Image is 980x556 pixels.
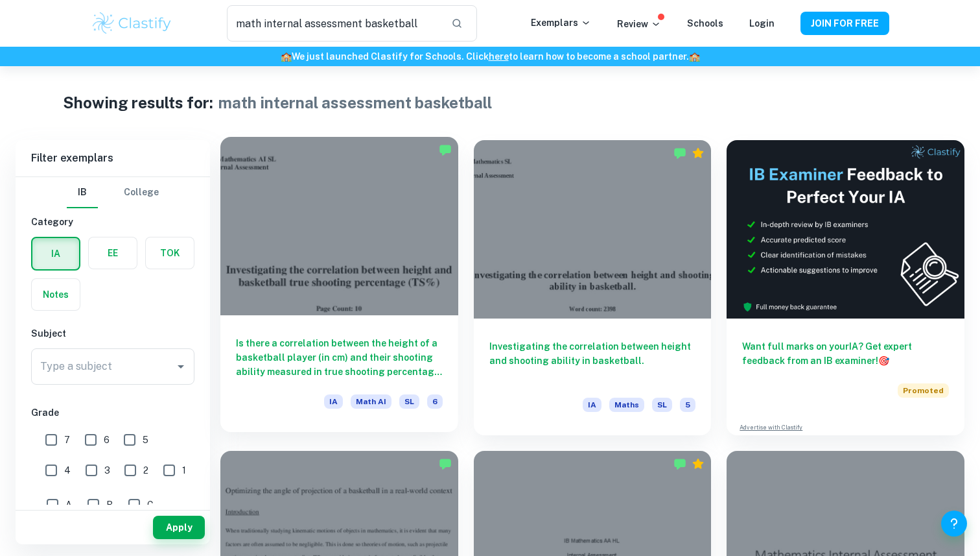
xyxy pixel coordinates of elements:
[687,18,723,29] a: Schools
[67,177,159,208] div: Filter type choice
[91,10,173,36] img: Clastify logo
[67,177,98,208] button: IB
[32,238,79,269] button: IA
[749,18,775,29] a: Login
[31,215,194,229] h6: Category
[489,339,696,382] h6: Investigating the correlation between height and shooting ability in basketball.
[439,143,452,156] img: Marked
[31,405,194,420] h6: Grade
[399,394,419,409] span: SL
[146,237,194,269] button: TOK
[143,433,148,447] span: 5
[281,51,292,62] span: 🏫
[147,498,154,512] span: C
[689,51,700,62] span: 🏫
[692,457,705,470] div: Premium
[898,383,949,398] span: Promoted
[474,140,712,435] a: Investigating the correlation between height and shooting ability in basketball.IAMathsSL5
[680,398,695,412] span: 5
[427,394,443,409] span: 6
[652,398,672,412] span: SL
[941,511,967,537] button: Help and Feedback
[153,516,205,539] button: Apply
[143,463,148,477] span: 2
[16,140,210,176] h6: Filter exemplars
[32,279,80,310] button: Notes
[800,12,889,35] button: JOIN FOR FREE
[3,49,977,64] h6: We just launched Clastify for Schools. Click to learn how to become a school partner.
[727,140,964,435] a: Want full marks on yourIA? Get expert feedback from an IB examiner!PromotedAdvertise with Clastify
[742,339,949,368] h6: Want full marks on your IA ? Get expert feedback from an IB examiner!
[489,51,509,62] a: here
[531,16,591,30] p: Exemplars
[64,463,71,477] span: 4
[740,423,802,432] a: Advertise with Clastify
[172,357,190,376] button: Open
[89,237,137,269] button: EE
[227,5,441,42] input: Search for any exemplars...
[220,140,458,435] a: Is there a correlation between the height of a basketball player (in cm) and their shooting abili...
[106,498,113,512] span: B
[182,463,186,477] span: 1
[63,91,213,114] h1: Showing results for:
[64,433,70,447] span: 7
[439,457,452,470] img: Marked
[65,498,72,512] span: A
[609,398,644,412] span: Maths
[236,336,443,379] h6: Is there a correlation between the height of a basketball player (in cm) and their shooting abili...
[104,433,110,447] span: 6
[124,177,159,208] button: College
[727,140,964,319] img: Thumbnail
[324,394,343,409] span: IA
[31,326,194,341] h6: Subject
[218,91,492,114] h1: math internal assessment basketball
[583,398,601,412] span: IA
[673,147,686,160] img: Marked
[673,457,686,470] img: Marked
[617,17,661,31] p: Review
[351,394,391,409] span: Math AI
[878,356,889,366] span: 🎯
[104,463,110,477] span: 3
[692,147,705,160] div: Premium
